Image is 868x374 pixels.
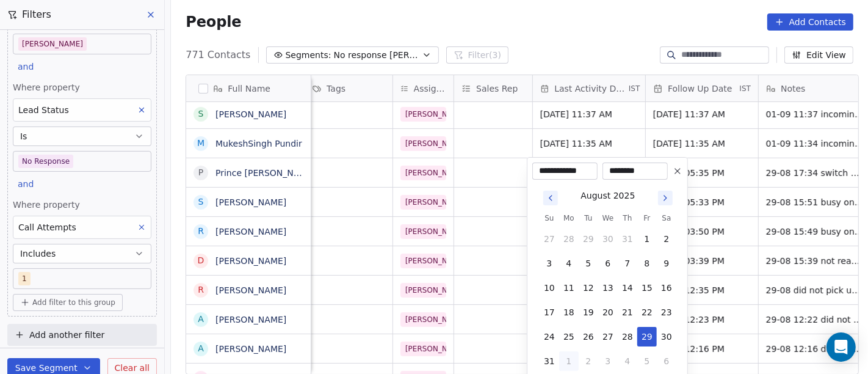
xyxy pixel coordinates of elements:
[657,254,676,273] button: 9
[618,327,637,346] button: 28
[579,327,598,346] button: 26
[579,229,598,249] button: 29
[559,254,579,273] button: 4
[598,254,618,273] button: 6
[598,351,618,371] button: 3
[618,302,637,322] button: 21
[579,254,598,273] button: 5
[657,229,676,249] button: 2
[637,229,657,249] button: 1
[657,278,676,298] button: 16
[579,278,598,298] button: 12
[598,278,618,298] button: 13
[542,189,559,207] button: Go to previous month
[540,302,559,322] button: 17
[637,327,657,346] button: 29
[657,189,674,207] button: Go to next month
[559,351,579,371] button: 1
[618,254,637,273] button: 7
[618,278,637,298] button: 14
[540,278,559,298] button: 10
[637,302,657,322] button: 22
[579,351,598,371] button: 2
[637,278,657,298] button: 15
[637,351,657,371] button: 5
[559,278,579,298] button: 11
[637,212,657,224] th: Friday
[657,302,676,322] button: 23
[598,229,618,249] button: 30
[540,212,559,224] th: Sunday
[559,327,579,346] button: 25
[540,351,559,371] button: 31
[657,351,676,371] button: 6
[598,302,618,322] button: 20
[618,212,637,224] th: Thursday
[559,302,579,322] button: 18
[540,327,559,346] button: 24
[579,212,598,224] th: Tuesday
[579,302,598,322] button: 19
[618,351,637,371] button: 4
[598,327,618,346] button: 27
[657,327,676,346] button: 30
[580,189,635,202] div: August 2025
[598,212,618,224] th: Wednesday
[559,229,579,249] button: 28
[657,212,676,224] th: Saturday
[559,212,579,224] th: Monday
[637,254,657,273] button: 8
[618,229,637,249] button: 31
[540,254,559,273] button: 3
[540,229,559,249] button: 27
